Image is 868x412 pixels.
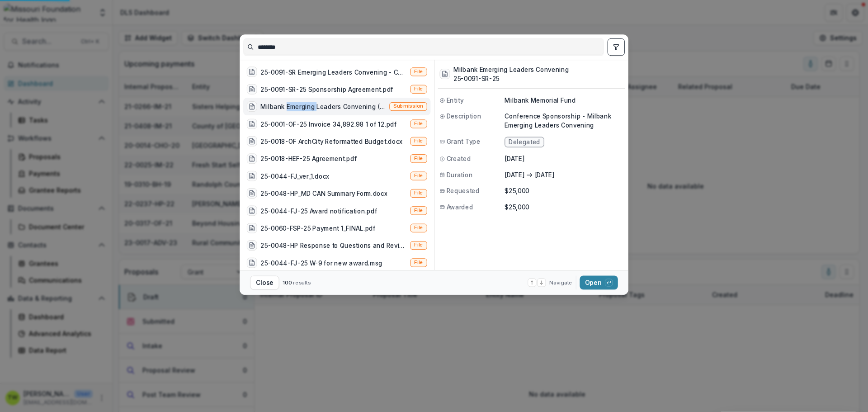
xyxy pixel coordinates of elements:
[447,170,473,179] span: Duration
[505,154,623,163] p: [DATE]
[505,112,623,130] p: Conference Sponsorship - Milbank Emerging Leaders Convening
[509,138,540,146] span: Delegated
[260,223,375,232] div: 25-0060-FSP-25 Payment 1_FINAL.pdf
[414,68,423,75] span: File
[414,173,423,179] span: File
[580,276,618,290] button: Open
[505,202,623,211] p: $25,000
[414,207,423,213] span: File
[250,276,279,290] button: Close
[535,170,554,179] p: [DATE]
[414,225,423,231] span: File
[453,65,569,74] h3: Milbank Emerging Leaders Convening
[453,74,569,83] h3: 25-0091-SR-25
[414,138,423,144] span: File
[505,186,623,195] p: $25,000
[260,154,357,163] div: 25-0018-HEF-25 Agreement.pdf
[447,112,481,121] span: Description
[260,189,387,198] div: 25-0048-HP_MD CAN Summary Form.docx
[447,202,473,211] span: Awarded
[260,206,377,215] div: 25-0044-FJ-25 Award notification.pdf
[414,190,423,196] span: File
[505,170,524,179] p: [DATE]
[260,241,406,250] div: 25-0048-HP Response to Questions and Revised Narrative.msg
[608,38,625,56] button: toggle filters
[414,86,423,92] span: File
[260,102,386,111] div: Milbank Emerging Leaders Convening (Conference Sponsorship - Milbank Emerging Leaders Convening)
[260,119,396,128] div: 25-0001-OF-25 Invoice 34,892.98 1 of 12.pdf
[447,95,463,104] span: Entity
[293,279,311,285] span: results
[260,137,402,146] div: 25-0018-OF ArchCity Reformatted Budget.docx
[414,155,423,161] span: File
[414,120,423,127] span: File
[260,258,382,267] div: 25-0044-FJ-25 W-9 for new award.msg
[549,279,572,286] span: Navigate
[447,137,481,146] span: Grant Type
[393,103,423,109] span: Submission
[505,95,623,104] p: Milbank Memorial Fund
[414,242,423,248] span: File
[260,171,329,180] div: 25-0044-FJ_ver_1.docx
[283,279,292,285] span: 100
[447,186,480,195] span: Requested
[414,259,423,265] span: File
[260,67,406,76] div: 25-0091-SR Emerging Leaders Convening - Conference Sponsorship - Summary Form.docx
[447,154,471,163] span: Created
[260,85,393,94] div: 25-0091-SR-25 Sponsorship Agreement.pdf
